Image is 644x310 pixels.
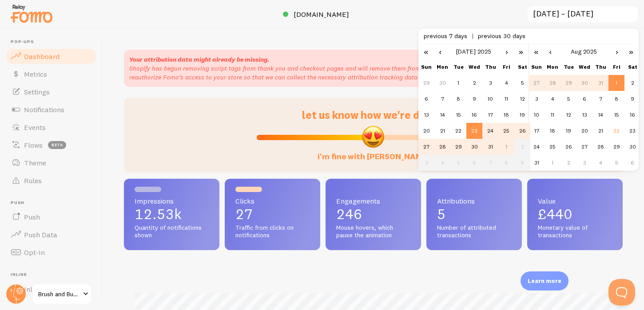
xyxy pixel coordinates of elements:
[529,139,545,155] td: 24/08/2025
[561,155,576,171] td: 02/09/2025
[450,123,466,139] td: 22/07/2025
[592,123,608,139] td: 21/08/2025
[235,224,310,239] span: Traffic from clicks on notifications
[624,59,640,75] th: Sat
[5,118,97,136] a: Events
[561,59,576,75] th: Tue
[514,91,530,107] td: 12/07/2025
[571,47,581,55] a: Aug
[583,47,597,55] a: 2025
[434,75,450,91] td: 30/06/2025
[561,75,576,91] td: 29/07/2025
[529,44,544,59] a: «
[336,207,410,221] p: 246
[5,47,97,65] a: Dashboard
[32,283,92,305] a: Brush and Bubbles
[498,75,514,91] td: 04/07/2025
[24,230,57,239] span: Push Data
[38,289,80,299] span: Brush and Bubbles
[336,224,410,239] span: Mouse hovers, which pause the animation
[592,107,608,123] td: 14/08/2025
[576,59,592,75] th: Wed
[624,123,640,139] td: 23/08/2025
[424,32,478,40] span: previous 7 days
[545,75,561,91] td: 28/07/2025
[235,207,310,221] p: 27
[498,91,514,107] td: 11/07/2025
[418,139,434,155] td: 27/07/2025
[482,107,498,123] td: 17/07/2025
[592,155,608,171] td: 04/09/2025
[610,44,624,59] a: ›
[418,75,434,91] td: 29/06/2025
[624,91,640,107] td: 09/08/2025
[302,108,445,122] span: let us know how we're doing!
[498,155,514,171] td: 08/08/2025
[528,277,561,285] p: Learn more
[545,107,561,123] td: 11/08/2025
[608,123,624,139] td: 22/08/2025
[418,123,434,139] td: 20/07/2025
[418,59,434,75] th: Sun
[576,107,592,123] td: 13/08/2025
[5,226,97,243] a: Push Data
[434,123,450,139] td: 21/07/2025
[437,207,511,221] p: 5
[11,200,97,206] span: Push
[135,207,209,221] p: 12.53k
[576,91,592,107] td: 06/08/2025
[608,107,624,123] td: 15/08/2025
[24,285,41,294] span: Inline
[11,39,97,45] span: Pop-ups
[5,154,97,172] a: Theme
[5,243,97,261] a: Opt-In
[318,143,429,162] label: i'm fine with [PERSON_NAME]
[477,47,491,55] a: 2025
[529,91,545,107] td: 03/08/2025
[434,91,450,107] td: 07/07/2025
[529,107,545,123] td: 10/08/2025
[498,139,514,155] td: 01/08/2025
[24,52,60,61] span: Dashboard
[545,139,561,155] td: 25/08/2025
[450,139,466,155] td: 29/07/2025
[434,107,450,123] td: 14/07/2025
[592,75,608,91] td: 31/07/2025
[450,91,466,107] td: 08/07/2025
[538,205,572,223] span: £440
[500,44,513,59] a: ›
[434,139,450,155] td: 28/07/2025
[437,224,511,239] span: Number of attributed transactions
[9,2,54,25] img: fomo-relay-logo-orange.svg
[514,155,530,171] td: 09/08/2025
[478,32,525,40] span: previous 30 days
[437,197,511,204] span: Attributions
[608,155,624,171] td: 05/09/2025
[48,141,66,149] span: beta
[129,55,269,63] strong: Your attribution data might already be missing.
[466,123,482,139] td: 23/07/2025
[529,123,545,139] td: 17/08/2025
[466,75,482,91] td: 02/07/2025
[418,44,433,59] a: «
[624,107,640,123] td: 16/08/2025
[514,75,530,91] td: 05/07/2025
[466,155,482,171] td: 06/08/2025
[466,107,482,123] td: 16/07/2025
[608,139,624,155] td: 29/08/2025
[576,139,592,155] td: 27/08/2025
[418,91,434,107] td: 06/07/2025
[498,59,514,75] th: Fri
[135,197,209,204] span: Impressions
[608,91,624,107] td: 08/08/2025
[624,155,640,171] td: 06/09/2025
[482,155,498,171] td: 07/08/2025
[418,107,434,123] td: 13/07/2025
[561,139,576,155] td: 26/08/2025
[5,172,97,189] a: Rules
[482,91,498,107] td: 10/07/2025
[561,91,576,107] td: 05/08/2025
[624,44,639,59] a: »
[466,91,482,107] td: 09/07/2025
[538,224,612,239] span: Monetary value of transactions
